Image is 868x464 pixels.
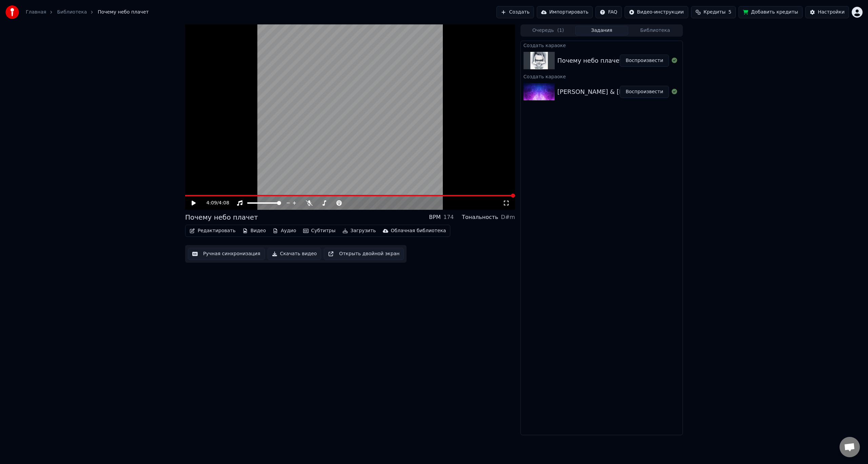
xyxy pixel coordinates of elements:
[818,9,845,16] div: Настройки
[557,87,743,97] div: [PERSON_NAME] & [PERSON_NAME] — Почему небо плачет
[738,6,803,18] button: Добавить кредиты
[521,26,575,36] button: Очередь
[26,9,46,16] a: Главная
[625,6,688,18] button: Видео-инструкции
[391,227,446,234] div: Облачная библиотека
[496,6,534,18] button: Создать
[187,226,238,236] button: Редактировать
[628,26,682,36] button: Библиотека
[840,437,860,457] a: Открытый чат
[462,213,498,221] div: Тональность
[620,86,669,98] button: Воспроизвести
[443,213,454,221] div: 174
[575,26,629,36] button: Задания
[704,9,726,16] span: Кредиты
[521,72,683,80] div: Создать караоке
[340,226,379,236] button: Загрузить
[620,55,669,67] button: Воспроизвести
[206,200,217,206] span: 4:09
[501,213,515,221] div: D#m
[324,248,404,260] button: Открыть двойной экран
[188,248,265,260] button: Ручная синхронизация
[595,6,622,18] button: FAQ
[206,200,223,206] div: /
[268,248,321,260] button: Скачать видео
[537,6,593,18] button: Импортировать
[26,9,149,16] nav: breadcrumb
[57,9,87,16] a: Библиотека
[219,200,229,206] span: 4:08
[805,6,849,18] button: Настройки
[185,213,258,222] div: Почему небо плачет
[557,56,623,65] div: Почему небо плачет
[300,226,338,236] button: Субтитры
[691,6,736,18] button: Кредиты5
[557,27,564,34] span: ( 1 )
[5,5,19,19] img: youka
[240,226,269,236] button: Видео
[270,226,299,236] button: Аудио
[521,41,683,49] div: Создать караоке
[98,9,149,16] span: Почему небо плачет
[728,9,731,16] span: 5
[429,213,440,221] div: BPM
